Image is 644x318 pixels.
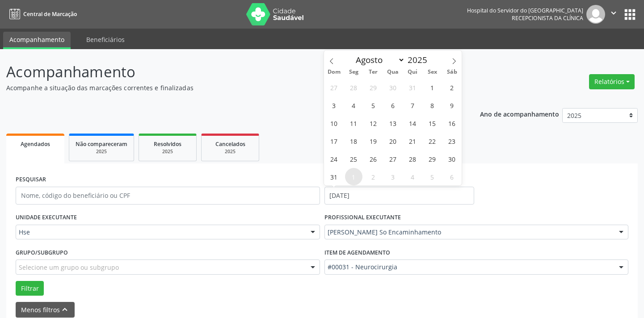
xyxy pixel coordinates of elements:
span: Recepcionista da clínica [512,14,583,22]
span: Agosto 9, 2025 [443,96,461,114]
p: Acompanhe a situação das marcações correntes e finalizadas [6,83,448,92]
span: Agosto 15, 2025 [424,114,441,132]
button: Menos filtroskeyboard_arrow_up [16,302,75,318]
span: Agosto 8, 2025 [424,96,441,114]
span: Setembro 2, 2025 [365,168,382,185]
p: Acompanhamento [6,61,448,83]
span: Agosto 18, 2025 [345,132,362,150]
span: Sex [422,69,442,75]
span: Julho 27, 2025 [325,79,343,96]
span: Central de Marcação [23,10,77,18]
a: Beneficiários [80,32,131,47]
span: Agosto 26, 2025 [365,150,382,167]
span: Setembro 4, 2025 [404,168,421,185]
span: Resolvidos [154,140,181,148]
span: Cancelados [215,140,245,148]
span: Agosto 31, 2025 [325,168,343,185]
i: keyboard_arrow_up [60,305,70,314]
span: Julho 30, 2025 [384,79,402,96]
span: Agosto 27, 2025 [384,150,402,167]
label: PROFISSIONAL EXECUTANTE [324,211,401,225]
div: Hospital do Servidor do [GEOGRAPHIC_DATA] [467,7,583,14]
span: Agosto 23, 2025 [443,132,461,150]
button: apps [622,7,638,22]
img: img [586,5,605,24]
span: Agosto 17, 2025 [325,132,343,150]
span: Sáb [442,69,462,75]
label: Item de agendamento [324,246,390,259]
span: Agosto 16, 2025 [443,114,461,132]
span: Não compareceram [76,140,127,148]
div: 2025 [208,148,253,155]
label: Grupo/Subgrupo [16,246,68,259]
span: Agosto 13, 2025 [384,114,402,132]
span: Agosto 1, 2025 [424,79,441,96]
span: Setembro 3, 2025 [384,168,402,185]
label: UNIDADE EXECUTANTE [16,211,77,225]
span: Setembro 6, 2025 [443,168,461,185]
span: Agosto 5, 2025 [365,96,382,114]
button: Filtrar [16,281,44,296]
span: Qua [383,69,403,75]
span: Agosto 22, 2025 [424,132,441,150]
span: Setembro 1, 2025 [345,168,362,185]
span: Agosto 25, 2025 [345,150,362,167]
input: Selecione um intervalo [324,187,474,205]
span: Agosto 29, 2025 [424,150,441,167]
span: Ter [363,69,383,75]
span: Agosto 11, 2025 [345,114,362,132]
span: Agosto 7, 2025 [404,96,421,114]
label: PESQUISAR [16,173,46,187]
span: Selecione um grupo ou subgrupo [19,263,119,272]
span: Agosto 28, 2025 [404,150,421,167]
span: Agosto 19, 2025 [365,132,382,150]
span: Agendados [21,140,50,148]
span: Julho 31, 2025 [404,79,421,96]
span: [PERSON_NAME] So Encaminhamento [328,228,610,237]
span: Qui [403,69,422,75]
span: Agosto 14, 2025 [404,114,421,132]
span: Setembro 5, 2025 [424,168,441,185]
span: Julho 29, 2025 [365,79,382,96]
span: Hse [19,228,302,237]
span: Agosto 10, 2025 [325,114,343,132]
button: Relatórios [589,74,635,89]
span: Agosto 20, 2025 [384,132,402,150]
select: Month [352,54,405,66]
span: Agosto 30, 2025 [443,150,461,167]
span: Agosto 6, 2025 [384,96,402,114]
span: Agosto 21, 2025 [404,132,421,150]
span: Agosto 24, 2025 [325,150,343,167]
span: Agosto 4, 2025 [345,96,362,114]
p: Ano de acompanhamento [480,108,559,119]
i:  [609,8,619,18]
button:  [605,5,622,24]
div: 2025 [145,148,190,155]
div: 2025 [76,148,127,155]
input: Year [405,54,434,66]
span: Julho 28, 2025 [345,79,362,96]
a: Acompanhamento [3,32,71,49]
span: Agosto 12, 2025 [365,114,382,132]
span: #00031 - Neurocirurgia [328,263,610,272]
a: Central de Marcação [6,7,77,21]
span: Agosto 2, 2025 [443,79,461,96]
span: Dom [324,69,344,75]
span: Agosto 3, 2025 [325,96,343,114]
span: Seg [344,69,363,75]
input: Nome, código do beneficiário ou CPF [16,187,320,205]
